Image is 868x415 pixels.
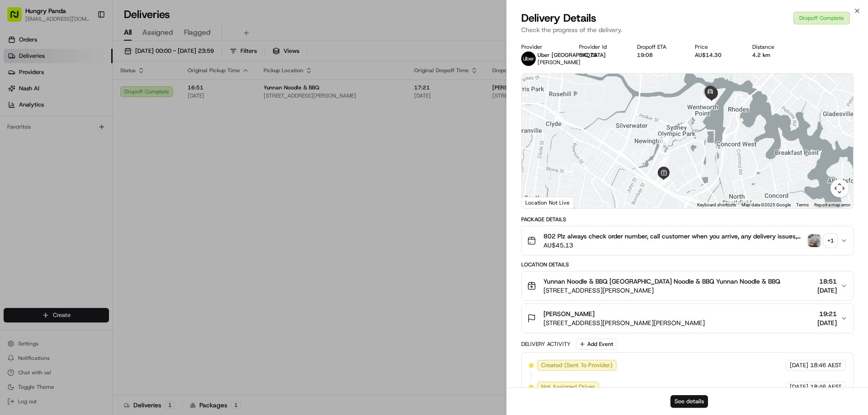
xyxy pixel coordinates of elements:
button: See details [670,395,708,408]
span: [DATE] [817,318,837,327]
a: Terms [796,202,809,207]
div: 19:08 [637,51,680,59]
button: 54D73 [579,51,597,59]
span: [PERSON_NAME] [543,309,594,318]
button: [PERSON_NAME][STREET_ADDRESS][PERSON_NAME][PERSON_NAME]19:21[DATE] [522,304,853,333]
img: Asif Zaman Khan [9,156,24,170]
div: 8 [699,94,709,104]
div: 2 [653,173,663,183]
img: 1727276513143-84d647e1-66c0-4f92-a045-3c9f9f5dfd92 [19,86,35,103]
div: 6 [659,135,669,145]
span: 8月15日 [35,140,56,147]
div: + 1 [824,234,837,247]
div: Location Not Live [522,197,574,208]
span: AU$45.13 [543,241,804,250]
img: Nash [9,9,27,27]
span: [DATE] [817,286,837,295]
div: 3 [659,175,669,185]
p: Check the progress of the delivery. [521,25,854,34]
button: Map camera controls [830,179,849,197]
button: Keyboard shortcuts [697,202,736,208]
span: [PERSON_NAME] [28,164,73,172]
span: Pylon [90,224,109,231]
div: Provider [521,43,565,51]
span: Map data ©2025 Google [741,202,791,207]
span: [STREET_ADDRESS][PERSON_NAME][PERSON_NAME] [543,318,705,327]
button: photo_proof_of_pickup image+1 [808,234,837,247]
a: 📗Knowledge Base [5,198,73,214]
span: 18:51 [817,277,837,286]
img: uber-new-logo.jpeg [521,51,536,66]
span: Uber [GEOGRAPHIC_DATA] [538,51,606,59]
a: 💻API Documentation [73,198,149,214]
img: 1736555255976-a54dd68f-1ca7-489b-9aae-adbdc363a1c4 [18,165,25,172]
span: [PERSON_NAME] [538,59,580,66]
div: 4.2 km [752,51,796,59]
span: Knowledge Base [18,202,69,211]
div: 📗 [9,203,16,210]
div: Provider Id [579,43,623,51]
div: Start new chat [41,86,148,95]
div: 9 [705,96,715,106]
span: [DATE] [790,361,808,369]
div: Dropoff ETA [637,43,680,51]
div: Past conversations [9,117,58,125]
span: 8月7日 [80,164,98,172]
div: Distance [752,43,796,51]
span: [DATE] [790,383,808,391]
span: Yunnan Noodle & BBQ [GEOGRAPHIC_DATA] Noodle & BBQ Yunnan Noodle & BBQ [543,277,780,286]
div: 1 [654,163,664,173]
button: Start new chat [154,89,165,100]
div: 💻 [76,203,84,210]
a: Open this area in Google Maps (opens a new window) [524,196,554,208]
img: photo_proof_of_pickup image [808,234,821,247]
span: 802 Plz always check order number, call customer when you arrive, any delivery issues, Contact Wh... [543,232,804,241]
button: Yunnan Noodle & BBQ [GEOGRAPHIC_DATA] Noodle & BBQ Yunnan Noodle & BBQ[STREET_ADDRESS][PERSON_NAM... [522,271,853,300]
div: We're available if you need us! [41,95,124,103]
div: 5 [659,154,669,164]
div: Location Details [521,261,854,268]
button: Add Event [576,339,616,350]
span: • [75,164,78,172]
div: Price [695,43,738,51]
input: Clear [24,58,149,68]
span: Delivery Details [521,11,596,25]
span: 18:46 AEST [810,361,842,369]
span: 19:21 [817,309,837,318]
span: API Documentation [85,202,145,211]
div: Delivery Activity [521,340,571,348]
img: Google [524,196,554,208]
img: 1736555255976-a54dd68f-1ca7-489b-9aae-adbdc363a1c4 [9,86,25,103]
a: Powered byPylon [64,224,109,231]
div: Package Details [521,216,854,223]
span: [STREET_ADDRESS][PERSON_NAME] [543,286,780,295]
button: 802 Plz always check order number, call customer when you arrive, any delivery issues, Contact Wh... [522,226,853,255]
div: 7 [682,117,692,127]
span: 18:46 AEST [810,383,842,391]
div: AU$14.30 [695,51,738,59]
p: Welcome 👋 [9,36,165,51]
span: • [30,140,33,147]
span: Created (Sent To Provider) [541,361,613,369]
span: Not Assigned Driver [541,383,595,391]
button: See all [140,116,165,126]
a: Report a map error [814,202,850,207]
